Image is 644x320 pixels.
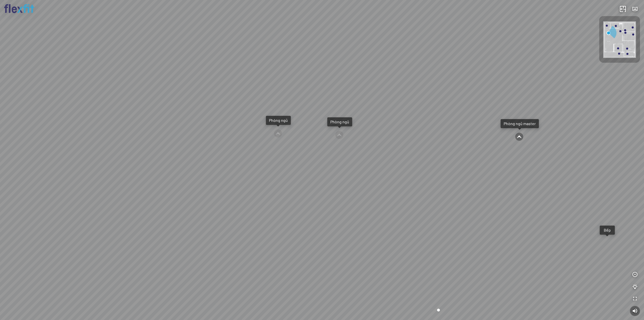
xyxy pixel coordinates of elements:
[603,21,636,58] img: Flexfit_Apt1_M__JKL4XAWR2ATG.png
[603,228,612,233] div: Bếp
[4,4,34,13] img: logo
[504,121,536,126] div: Phòng ngủ master
[269,118,288,123] div: Phòng ngủ
[330,119,349,124] div: Phòng ngủ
